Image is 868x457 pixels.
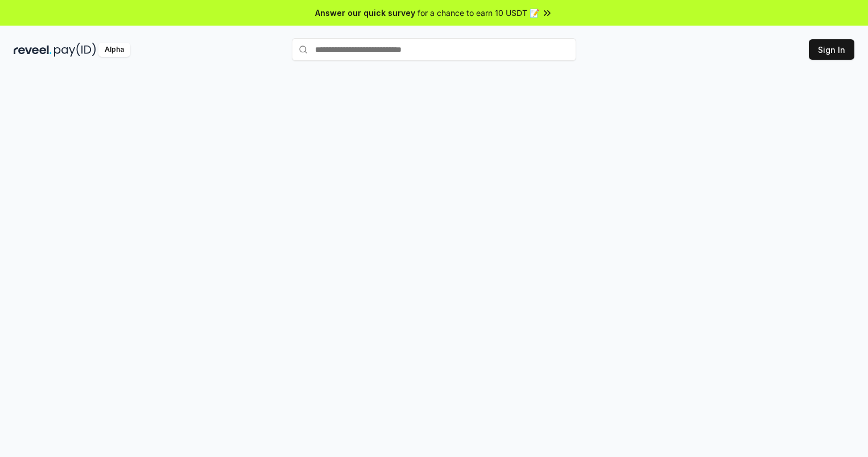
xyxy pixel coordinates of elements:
span: for a chance to earn 10 USDT 📝 [418,7,539,19]
span: Answer our quick survey [315,7,415,19]
button: Sign In [809,39,854,60]
div: Alpha [98,43,130,57]
img: reveel_dark [14,43,52,57]
img: pay_id [54,43,96,57]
